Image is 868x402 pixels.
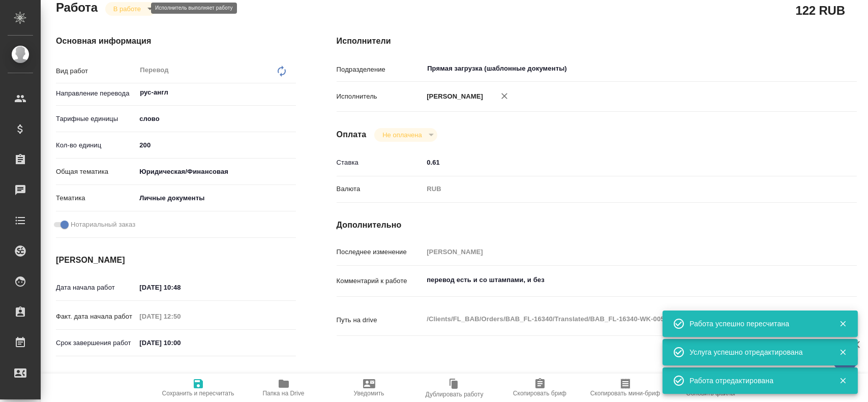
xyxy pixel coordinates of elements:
[690,347,824,357] div: Услуга успешно отредактирована
[162,390,234,397] span: Сохранить и пересчитать
[326,374,412,402] button: Уведомить
[56,254,296,266] h4: [PERSON_NAME]
[513,390,566,397] span: Скопировать бриф
[56,114,136,124] p: Тарифные единицы
[426,391,484,398] span: Дублировать работу
[832,376,853,385] button: Закрыть
[56,312,136,322] p: Факт. дата начала работ
[263,390,305,397] span: Папка на Drive
[354,390,384,397] span: Уведомить
[337,35,857,47] h4: Исполнители
[337,219,857,231] h4: Дополнительно
[832,319,853,328] button: Закрыть
[412,374,497,402] button: Дублировать работу
[337,184,424,194] p: Валюта
[105,2,156,16] div: В работе
[337,247,424,257] p: Последнее изменение
[423,91,483,102] p: [PERSON_NAME]
[808,68,810,70] button: Open
[374,128,437,142] div: В работе
[337,129,367,141] h4: Оплата
[56,88,136,99] p: Направление перевода
[493,85,516,107] button: Удалить исполнителя
[690,376,824,386] div: Работа отредактирована
[136,110,295,128] div: слово
[690,319,824,329] div: Работа успешно пересчитана
[56,66,136,76] p: Вид работ
[423,244,813,259] input: Пустое поле
[110,5,144,13] button: В работе
[423,180,813,198] div: RUB
[136,280,225,295] input: ✎ Введи что-нибудь
[337,158,424,168] p: Ставка
[497,374,583,402] button: Скопировать бриф
[583,374,668,402] button: Скопировать мини-бриф
[337,91,424,102] p: Исполнитель
[832,348,853,357] button: Закрыть
[136,190,295,207] div: Личные документы
[56,283,136,293] p: Дата начала работ
[337,276,424,286] p: Комментарий к работе
[337,65,424,75] p: Подразделение
[136,138,295,152] input: ✎ Введи что-нибудь
[56,193,136,203] p: Тематика
[337,315,424,325] p: Путь на drive
[136,335,225,350] input: ✎ Введи что-нибудь
[56,35,296,47] h4: Основная информация
[796,2,845,19] h2: 122 RUB
[71,220,135,230] span: Нотариальный заказ
[156,374,241,402] button: Сохранить и пересчитать
[423,155,813,170] input: ✎ Введи что-нибудь
[290,91,292,94] button: Open
[136,163,295,180] div: Юридическая/Финансовая
[241,374,326,402] button: Папка на Drive
[136,309,225,324] input: Пустое поле
[590,390,660,397] span: Скопировать мини-бриф
[379,131,425,139] button: Не оплачена
[423,271,813,289] textarea: перевод есть и со штампами, и без
[423,311,813,328] textarea: /Clients/FL_BAB/Orders/BAB_FL-16340/Translated/BAB_FL-16340-WK-005
[56,140,136,150] p: Кол-во единиц
[56,167,136,177] p: Общая тематика
[56,338,136,348] p: Срок завершения работ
